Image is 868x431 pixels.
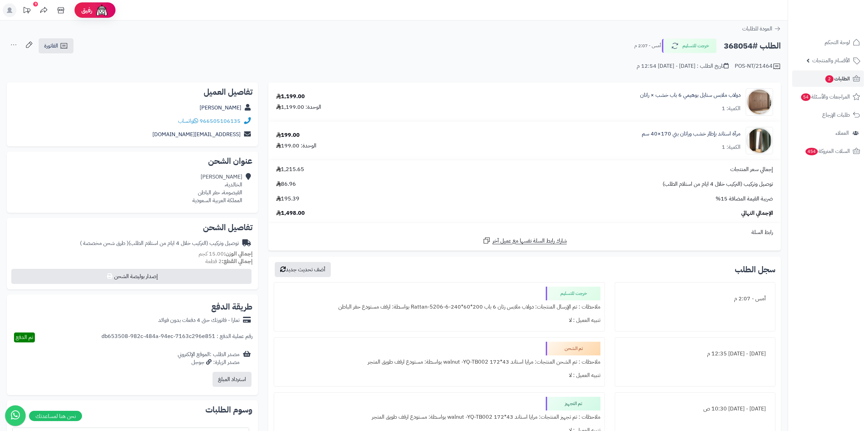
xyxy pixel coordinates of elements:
[276,209,305,217] span: 1,498.00
[178,117,198,125] a: واتساب
[741,209,773,217] span: الإجمالي النهائي
[12,157,253,165] h2: عنوان الشحن
[805,148,818,155] span: 454
[546,342,600,355] div: تم الشحن
[716,195,773,203] span: ضريبة القيمة المضافة 15%
[44,42,58,50] span: الفاتورة
[483,236,567,245] a: شارك رابط السلة نفسها مع عميل آخر
[12,88,253,96] h2: تفاصيل العميل
[11,269,252,284] button: إصدار بوليصة الشحن
[619,402,771,416] div: [DATE] - [DATE] 10:30 ص
[735,62,781,70] div: POS-NT/21464
[836,128,849,138] span: العملاء
[742,25,772,33] span: العودة للطلبات
[792,143,864,159] a: السلات المتروكة454
[642,130,741,138] a: مرآة استاند بإطار خشب وراتان بني 170×40 سم
[199,250,253,258] small: 15.00 كجم
[276,166,304,173] span: 1,215.65
[224,250,253,258] strong: إجمالي الوزن:
[276,93,305,101] div: 1,199.00
[735,265,775,274] h3: سجل الطلب
[276,131,300,139] div: 199.00
[80,239,128,247] span: ( طرق شحن مخصصة )
[178,358,240,366] div: مصدر الزيارة: جوجل
[812,56,850,65] span: الأقسام والمنتجات
[278,369,600,382] div: تنبيه العميل : لا
[18,3,35,19] a: تحديثات المنصة
[546,397,600,410] div: تم التجهيز
[619,292,771,305] div: أمس - 2:07 م
[275,262,331,277] button: أضف تحديث جديد
[792,34,864,51] a: لوحة التحكم
[33,2,38,6] div: 9
[619,347,771,361] div: [DATE] - [DATE] 12:35 م
[800,92,850,102] span: المراجعات والأسئلة
[205,257,253,265] small: 2 قطعة
[742,25,781,33] a: العودة للطلبات
[152,130,241,139] a: [EMAIL_ADDRESS][DOMAIN_NAME]
[278,410,600,424] div: ملاحظات : تم تجهيز المنتجات: مرايا استاند 43*172 walnut -YQ-TB002 بواسطة: مستودع ارفف طويق المتجر
[801,93,811,101] span: 54
[200,104,241,112] a: [PERSON_NAME]
[81,6,92,14] span: رفيق
[724,39,781,53] h2: الطلب #368054
[222,257,253,265] strong: إجمالي القطع:
[722,105,741,113] div: الكمية: 1
[276,103,321,111] div: الوحدة: 1,199.00
[278,300,600,314] div: ملاحظات : تم الإرسال المنتجات: دولاب ملابس رتان 6 باب 200*60*240-Rattan-5206-6 بواسطة: ارفف مستود...
[276,142,316,150] div: الوحدة: 199.00
[278,355,600,369] div: ملاحظات : تم الشحن المنتجات: مرايا استاند 43*172 walnut -YQ-TB002 بواسطة: مستودع ارفف طويق المتجر
[271,228,778,236] div: رابط السلة
[663,180,773,188] span: توصيل وتركيب (التركيب خلال 4 ايام من استلام الطلب)
[16,333,33,341] span: تم الدفع
[101,332,253,342] div: رقم عملية الدفع : db653508-982c-484a-94ec-7163c296e851
[278,314,600,327] div: تنبيه العميل : لا
[213,372,252,387] button: استرداد المبلغ
[792,125,864,141] a: العملاء
[805,146,850,156] span: السلات المتروكة
[640,91,741,99] a: دولاب ملابس ستايل بوهيمي 6 باب خشب × راتان
[637,62,729,70] div: تاريخ الطلب : [DATE] - [DATE] 12:54 م
[730,166,773,173] span: إجمالي سعر المنتجات
[39,38,73,53] a: الفاتورة
[634,42,661,49] small: أمس - 2:07 م
[80,239,239,247] div: توصيل وتركيب (التركيب خلال 4 ايام من استلام الطلب)
[662,39,717,53] button: خرجت للتسليم
[822,110,850,120] span: طلبات الإرجاع
[825,74,850,83] span: الطلبات
[200,117,241,125] a: 966505106135
[746,88,773,116] img: 1749982072-1-90x90.jpg
[276,180,296,188] span: 86.96
[792,89,864,105] a: المراجعات والأسئلة54
[178,351,240,366] div: مصدر الطلب :الموقع الإلكتروني
[276,195,299,203] span: 195.39
[12,223,253,232] h2: تفاصيل الشحن
[825,38,850,47] span: لوحة التحكم
[792,107,864,123] a: طلبات الإرجاع
[158,316,240,324] div: تمارا - فاتورتك حتى 4 دفعات بدون فوائد
[211,303,253,311] h2: طريقة الدفع
[722,143,741,151] div: الكمية: 1
[192,173,242,204] div: [PERSON_NAME] الخالدية، القيصومة، حفر الباطن المملكة العربية السعودية
[746,127,773,154] img: 1753171485-1-90x90.jpg
[95,3,109,17] img: ai-face.png
[492,237,567,245] span: شارك رابط السلة نفسها مع عميل آخر
[825,75,833,83] span: 2
[792,70,864,87] a: الطلبات2
[12,406,253,414] h2: وسوم الطلبات
[546,287,600,300] div: خرجت للتسليم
